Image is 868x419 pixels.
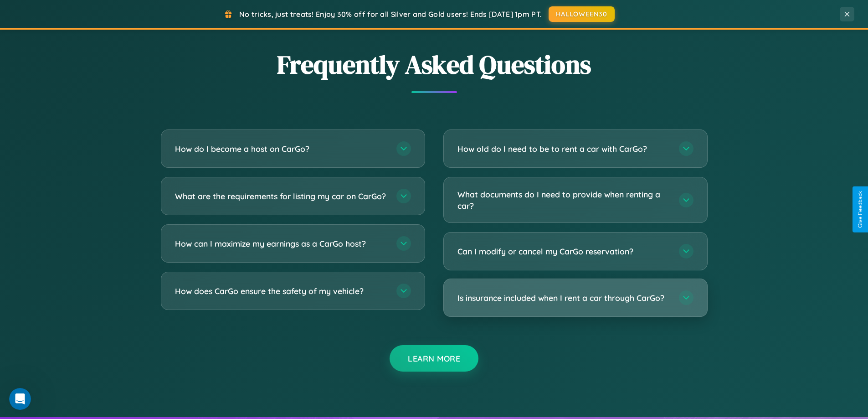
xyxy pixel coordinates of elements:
[457,143,670,155] h3: How old do I need to be to rent a car with CarGo?
[175,191,387,202] h3: What are the requirements for listing my car on CarGo?
[161,47,708,82] h2: Frequently Asked Questions
[9,388,31,410] iframe: Intercom live chat
[390,345,478,372] button: Learn More
[175,285,387,297] h3: How does CarGo ensure the safety of my vehicle?
[457,292,670,304] h3: Is insurance included when I rent a car through CarGo?
[457,189,670,211] h3: What documents do I need to provide when renting a car?
[175,238,387,249] h3: How can I maximize my earnings as a CarGo host?
[175,143,387,155] h3: How do I become a host on CarGo?
[549,6,615,22] button: HALLOWEEN30
[457,246,670,257] h3: Can I modify or cancel my CarGo reservation?
[239,10,542,19] span: No tricks, just treats! Enjoy 30% off for all Silver and Gold users! Ends [DATE] 1pm PT.
[857,191,863,228] div: Give Feedback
